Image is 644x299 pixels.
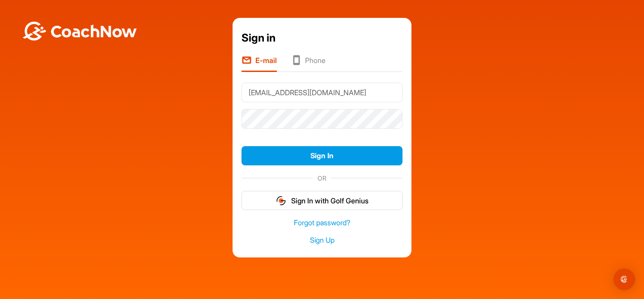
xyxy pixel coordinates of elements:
[291,55,326,72] li: Phone
[313,173,331,183] span: OR
[241,218,402,228] a: Forgot password?
[241,146,402,165] button: Sign In
[241,30,402,46] div: Sign in
[241,191,402,210] button: Sign In with Golf Genius
[21,21,138,41] img: BwLJSsUCoWCh5upNqxVrqldRgqLPVwmV24tXu5FoVAoFEpwwqQ3VIfuoInZCoVCoTD4vwADAC3ZFMkVEQFDAAAAAElFTkSuQmCC
[241,55,277,72] li: E-mail
[275,195,287,206] img: gg_logo
[241,83,402,102] input: E-mail
[614,269,635,290] div: Open Intercom Messenger
[241,235,402,245] a: Sign Up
